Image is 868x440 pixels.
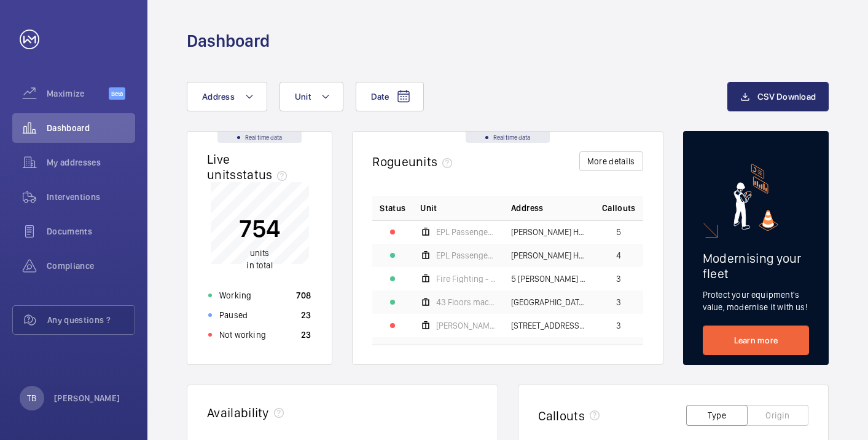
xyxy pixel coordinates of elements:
span: [STREET_ADDRESS][PERSON_NAME] - [PERSON_NAME][GEOGRAPHIC_DATA] [511,321,587,330]
button: CSV Download [727,82,829,111]
p: 754 [239,213,280,244]
div: Real time data [466,132,550,143]
span: [PERSON_NAME] House - [PERSON_NAME][GEOGRAPHIC_DATA] [511,251,587,260]
img: marketing-card.svg [733,164,778,231]
h2: Live units [207,151,292,182]
p: 708 [296,289,311,302]
button: Origin [747,405,808,426]
span: Callouts [602,202,636,214]
div: Real time data [217,132,302,143]
span: 4 [616,251,621,260]
span: Any questions ? [47,314,135,326]
button: Type [686,405,748,426]
span: Maximize [47,87,109,100]
p: Status [380,202,405,214]
p: Working [219,289,251,302]
p: [PERSON_NAME] [54,392,120,404]
p: 23 [301,329,311,341]
span: EPL Passenger Lift No 2 [436,251,496,260]
p: Protect your equipment's value, modernise it with us! [703,289,809,313]
span: [PERSON_NAME] House - High Risk Building - [PERSON_NAME][GEOGRAPHIC_DATA] [511,228,587,236]
h2: Modernising your fleet [703,250,809,281]
button: Date [356,82,424,111]
p: 23 [301,309,311,321]
span: Unit [420,202,437,214]
span: Unit [295,92,311,102]
span: Interventions [47,191,135,203]
span: CSV Download [757,92,816,102]
button: Address [187,82,267,111]
span: Dashboard [47,122,135,134]
span: Fire Fighting - EPL Passenger Lift [436,274,496,283]
span: units [409,154,458,169]
p: Not working [219,329,266,341]
span: [GEOGRAPHIC_DATA] - [GEOGRAPHIC_DATA] [511,298,587,306]
span: My addresses [47,156,135,169]
span: 5 [PERSON_NAME] House - High Risk Building - [GEOGRAPHIC_DATA][PERSON_NAME] [511,274,587,283]
span: status [237,167,292,182]
h2: Callouts [538,408,585,423]
span: Beta [109,87,125,100]
span: 5 [616,228,621,236]
span: 3 [616,298,621,306]
p: in total [239,247,280,271]
span: Compliance [47,260,135,272]
span: Address [511,202,543,214]
span: Address [202,92,235,102]
button: Unit [280,82,343,111]
span: 3 [616,274,621,283]
h1: Dashboard [187,30,270,52]
h2: Availability [207,405,269,420]
h2: Rogue [372,154,457,169]
a: Learn more [703,326,809,355]
span: 43 Floors machine room less middle lift [436,298,496,306]
span: units [250,248,270,258]
span: EPL Passenger Lift No 1 [436,228,496,236]
span: Documents [47,225,135,238]
button: More details [579,151,643,171]
span: Date [371,92,389,102]
p: TB [27,392,36,404]
span: 3 [616,321,621,330]
span: [PERSON_NAME] Platform Lift [436,321,496,330]
p: Paused [219,309,248,321]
